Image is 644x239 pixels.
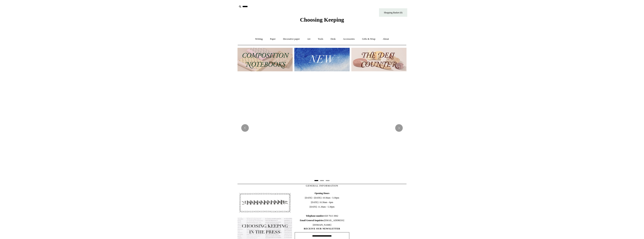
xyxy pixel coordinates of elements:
b: : [324,215,325,217]
button: Page 1 [314,180,318,181]
img: 20250131 INSIDE OF THE SHOP.jpg__PID:b9484a69-a10a-4bde-9e8d-1408d3d5e6ad [238,75,406,181]
a: Tools [314,34,327,44]
a: Gifts & Wrap [359,34,379,44]
button: Next [395,124,403,132]
a: Decorative paper [280,34,303,44]
span: [EMAIL_ADDRESS][DOMAIN_NAME] [300,219,344,226]
a: About [379,34,392,44]
img: 202302 Composition ledgers.jpg__PID:69722ee6-fa44-49dd-a067-31375e5d54ec [238,48,293,71]
span: GENERAL INFORMATION [306,184,338,187]
button: Previous [241,124,249,132]
button: Page 3 [326,180,330,181]
a: Desk [327,34,339,44]
button: Page 2 [320,180,324,181]
span: Choosing Keeping [300,17,344,23]
b: Email General Inquiries: [300,219,324,222]
span: [DATE] - [DATE]: 10:30am - 5:30pm [DATE]: 10.30am - 6pm [DATE]: 11.30am - 5.30pm 020 7613 3842 [295,191,349,227]
a: Paper [267,34,279,44]
img: The Deli Counter [351,48,406,71]
b: Opening Hours [314,192,329,195]
span: RECEIVE OUR NEWSLETTER [295,227,349,230]
a: Accessories [340,34,358,44]
a: Writing [252,34,266,44]
img: New.jpg__PID:f73bdf93-380a-4a35-bcfe-7823039498e1 [294,48,349,71]
img: pf-4db91bb9--1305-Newsletter-Button_1200x.jpg [238,191,292,214]
a: Choosing Keeping [300,20,344,22]
b: Telephone number [306,215,325,217]
a: Art [304,34,314,44]
a: Shopping Basket (0) [379,8,407,17]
